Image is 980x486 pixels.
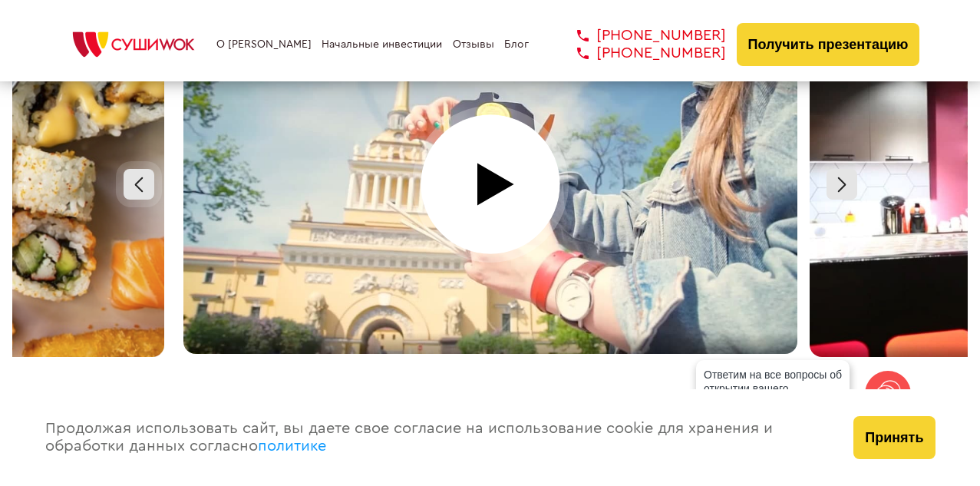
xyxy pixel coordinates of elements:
a: [PHONE_NUMBER] [554,45,726,62]
img: СУШИWOK [61,28,206,61]
a: Отзывы [453,38,494,51]
a: Начальные инвестиции [322,38,442,51]
a: [PHONE_NUMBER] [554,27,726,45]
a: политике [258,438,326,454]
div: Продолжая использовать сайт, вы даете свое согласие на использование cookie для хранения и обрабо... [30,389,839,486]
a: Блог [504,38,529,51]
button: Принять [853,416,935,459]
button: Получить презентацию [737,23,920,66]
div: Ответим на все вопросы об открытии вашего [PERSON_NAME]! [696,360,850,417]
a: О [PERSON_NAME] [216,38,312,51]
